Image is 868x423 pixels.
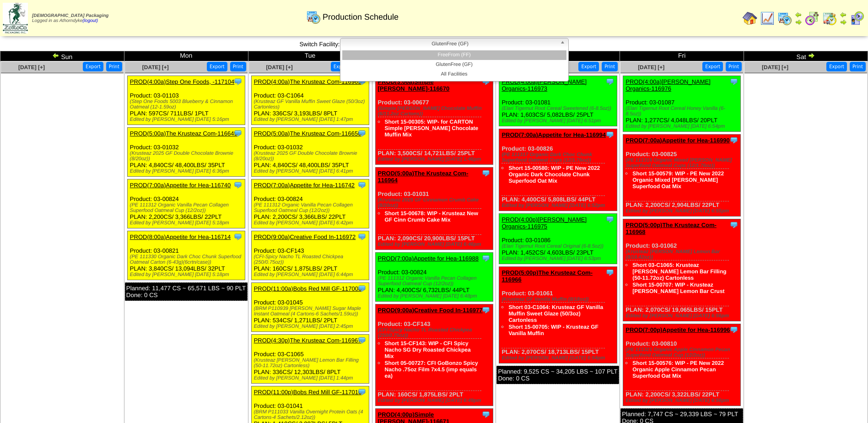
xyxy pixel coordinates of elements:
[625,347,740,358] div: (PE 111321 Organic Apple Cinnamon Pecan Superfood Oatmeal Cup (12/2oz))
[481,254,491,263] img: Tooltip
[729,77,739,86] img: Tooltip
[254,220,369,226] div: Edited by [PERSON_NAME] [DATE] 6:42pm
[501,203,616,208] div: Edited by [PERSON_NAME] [DATE] 6:52pm
[508,304,603,323] a: Short 03-C1064: Krusteaz GF Vanilla Muffin Sweet Glaze (50/3oz) Cartonless
[248,51,372,61] td: Tue
[251,283,369,332] div: Product: 03-01045 PLAN: 534CS / 1,271LBS / 2PLT
[623,135,741,217] div: Product: 03-00825 PLAN: 2,200CS / 2,904LBS / 22PLT
[760,11,775,26] img: line_graph.gif
[605,130,615,139] img: Tooltip
[233,77,243,86] img: Tooltip
[344,38,556,49] span: GlutenFree (GF)
[378,276,493,287] div: (PE 111312 Organic Vanilla Pecan Collagen Superfood Oatmeal Cup (12/2oz))
[762,64,788,70] a: [DATE] [+]
[826,62,847,71] button: Export
[378,106,493,117] div: (Simple [PERSON_NAME] Chocolate Muffin (6/11.2oz Cartons))
[625,222,717,235] a: PROD(5:00p)The Krusteaz Com-116968
[501,216,587,230] a: PROD(4:00p)[PERSON_NAME] Organics-116975
[375,76,493,165] div: Product: 03-00677 PLAN: 3,500CS / 14,721LBS / 25PLT
[850,62,866,71] button: Print
[127,231,245,280] div: Product: 03-00821 PLAN: 3,840CS / 13,094LBS / 32PLT
[254,389,362,396] a: PROD(11:00p)Bobs Red Mill GF-117010
[254,358,369,369] div: (Krusteaz [PERSON_NAME] Lemon Bar Filling (50-11.72oz) Cartonless)
[375,168,493,250] div: Product: 03-01031 PLAN: 2,090CS / 20,900LBS / 15PLT
[378,307,483,314] a: PROD(9:00a)Creative Food In-116977
[501,106,616,111] div: (Elari Tigernut Root Cereal Sweetened (6-8.5oz))
[233,180,243,190] img: Tooltip
[481,410,491,419] img: Tooltip
[481,168,491,178] img: Tooltip
[254,337,361,344] a: PROD(4:30p)The Krusteaz Com-116967
[130,220,245,226] div: Edited by [PERSON_NAME] [DATE] 5:18pm
[254,168,369,174] div: Edited by [PERSON_NAME] [DATE] 6:41pm
[254,324,369,329] div: Edited by [PERSON_NAME] [DATE] 2:45pm
[499,129,617,211] div: Product: 03-00826 PLAN: 4,400CS / 5,808LBS / 44PLT
[233,232,243,241] img: Tooltip
[632,170,724,190] a: Short 15-00579: WIP - PE New 2022 Organic Mixed [PERSON_NAME] Superfood Oat Mix
[142,64,169,70] a: [DATE] [+]
[251,335,369,384] div: Product: 03-C1065 PLAN: 336CS / 12,303LBS / 8PLT
[625,326,730,333] a: PROD(7:00p)Appetite for Hea-116996
[32,13,108,18] span: [DEMOGRAPHIC_DATA] Packaging
[605,215,615,224] img: Tooltip
[378,157,493,162] div: Edited by [PERSON_NAME] [DATE] 1:46pm
[207,62,227,71] button: Export
[378,255,479,262] a: PROD(7:00a)Appetite for Hea-116988
[251,231,369,280] div: Product: 03-CF143 PLAN: 160CS / 1,875LBS / 2PLT
[127,76,245,125] div: Product: 03-01103 PLAN: 597CS / 711LBS / 1PLT
[625,137,730,144] a: PROD(7:00a)Appetite for Hea-116990
[342,50,566,60] li: FreeFrom (FF)
[251,128,369,177] div: Product: 03-01032 PLAN: 4,840CS / 48,400LBS / 35PLT
[501,152,616,163] div: (PE 111317 Organic Dark Choc Chunk Superfood Oatmeal Cups (12/1.76oz))
[127,128,245,177] div: Product: 03-01032 PLAN: 4,840CS / 48,400LBS / 35PLT
[306,10,321,24] img: calendarprod.gif
[52,52,59,59] img: arrowleft.gif
[357,336,367,345] img: Tooltip
[501,244,616,249] div: (Elari Tigernut Root Cereal Original (6-8.5oz))
[605,268,615,277] img: Tooltip
[357,284,367,293] img: Tooltip
[375,304,493,406] div: Product: 03-CF143 PLAN: 160CS / 1,875LBS / 2PLT
[0,51,124,61] td: Sun
[385,210,479,223] a: Short 15-00678: WIP - Krusteaz New GF Cinn Crumb Cake Mix
[254,130,361,137] a: PROD(5:00a)The Krusteaz Com-116650
[254,233,356,240] a: PROD(9:00a)Creative Food In-116972
[499,214,617,264] div: Product: 03-01086 PLAN: 1,452CS / 4,603LBS / 23PLT
[82,18,98,23] a: (logout)
[251,179,369,228] div: Product: 03-00824 PLAN: 2,200CS / 3,366LBS / 22PLT
[254,202,369,213] div: (PE 111312 Organic Vanilla Pecan Collagen Superfood Oatmeal Cup (12/2oz))
[625,249,740,260] div: (Krusteaz [PERSON_NAME] Lemon Bar (8/18.42oz))
[501,78,587,92] a: PROD(4:00a)[PERSON_NAME] Organics-116973
[130,99,245,110] div: (Step One Foods 5003 Blueberry & Cinnamon Oatmeal (12-1.59oz)
[625,313,740,319] div: Edited by [PERSON_NAME] [DATE] 6:56pm
[266,64,293,70] span: [DATE] [+]
[625,398,740,403] div: Edited by [PERSON_NAME] [DATE] 6:56pm
[125,282,248,301] div: Planned: 11,477 CS ~ 65,571 LBS ~ 90 PLT Done: 0 CS
[625,208,740,214] div: Edited by [PERSON_NAME] [DATE] 6:55pm
[378,170,469,184] a: PROD(5:00a)The Krusteaz Com-116964
[378,78,450,92] a: PROD(3:00a)Simple [PERSON_NAME]-116670
[385,360,478,379] a: Short 05-00727: CFI GoBonzo Spicy Nacho .75oz Film 7x4.5 (imp equals ea)
[605,77,615,86] img: Tooltip
[508,324,598,336] a: Short 15-00705: WIP - Krusteaz GF Vanilla Muffin
[106,62,122,71] button: Print
[822,11,837,26] img: calendarinout.gif
[623,324,741,406] div: Product: 03-00810 PLAN: 2,200CS / 3,322LBS / 22PLT
[744,51,868,61] td: Sat
[378,293,493,299] div: Edited by [PERSON_NAME] [DATE] 6:48pm
[18,64,45,70] span: [DATE] [+]
[130,78,234,85] a: PROD(4:00a)Step One Foods, -117104
[254,375,369,381] div: Edited by [PERSON_NAME] [DATE] 1:44pm
[638,64,664,70] a: [DATE] [+]
[130,272,245,277] div: Edited by [PERSON_NAME] [DATE] 5:18pm
[323,12,399,22] span: Production Schedule
[254,285,362,292] a: PROD(11:00a)Bobs Red Mill GF-117008
[357,232,367,241] img: Tooltip
[501,297,616,302] div: (Krusteaz GF Vanilla Muffin (8/18oz))
[805,11,819,26] img: calendarblend.gif
[378,197,493,208] div: (Krusteaz 2025 GF Cinnamon Crumb Cake (8/20oz))
[130,151,245,162] div: (Krusteaz 2025 GF Double Chocolate Brownie (8/20oz))
[501,256,616,261] div: Edited by [PERSON_NAME] [DATE] 6:53pm
[632,282,724,294] a: Short 15-00707: WIP - Krusteaz [PERSON_NAME] Lemon Bar Crust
